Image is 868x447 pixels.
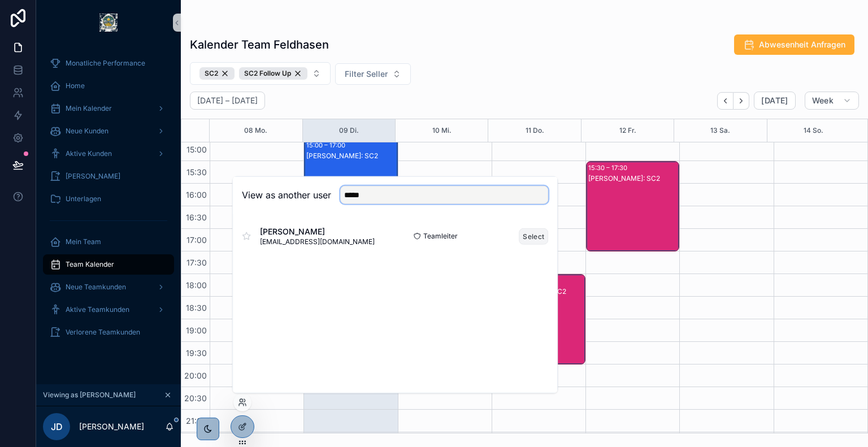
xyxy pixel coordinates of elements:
[710,119,730,142] button: 13 Sa.
[66,172,120,181] span: [PERSON_NAME]
[43,144,174,164] a: Aktive Kunden
[239,67,307,80] button: Unselect SC_2_FOLLOW_UP
[66,127,108,136] span: Neue Kunden
[804,119,823,142] button: 14 So.
[43,322,174,342] a: Verlorene Teamkunden
[734,34,854,55] button: Abwesenheit Anfragen
[526,119,544,142] button: 11 Do.
[66,283,126,292] span: Neue Teamkunden
[43,53,174,73] a: Monatliche Performance
[43,98,174,119] a: Mein Kalender
[423,232,458,241] span: Teamleiter
[197,95,258,106] h2: [DATE] – [DATE]
[588,162,630,173] div: 15:30 – 17:30
[260,226,375,237] span: [PERSON_NAME]
[66,237,101,246] span: Mein Team
[183,190,210,199] span: 16:00
[759,39,845,50] span: Abwesenheit Anfragen
[244,119,267,142] button: 08 Mo.
[66,81,85,90] span: Home
[199,67,235,80] button: Unselect SC_2
[345,68,388,80] span: Filter Seller
[43,277,174,297] a: Neue Teamkunden
[306,140,348,151] div: 15:00 – 17:00
[339,119,359,142] button: 09 Di.
[183,348,210,358] span: 19:30
[66,59,145,68] span: Monatliche Performance
[184,167,210,177] span: 15:30
[761,96,788,106] span: [DATE]
[184,258,210,267] span: 17:30
[43,166,174,186] a: [PERSON_NAME]
[43,254,174,275] a: Team Kalender
[812,96,834,106] span: Week
[184,145,210,154] span: 15:00
[66,328,140,337] span: Verlorene Teamkunden
[43,300,174,320] a: Aktive Teamkunden
[181,371,210,380] span: 20:00
[239,67,307,80] div: SC2 Follow Up
[754,92,795,110] button: [DATE]
[588,174,678,183] div: [PERSON_NAME]: SC2
[260,237,375,246] span: [EMAIL_ADDRESS][DOMAIN_NAME]
[43,390,136,400] span: Viewing as [PERSON_NAME]
[43,189,174,209] a: Unterlagen
[805,92,859,110] button: Week
[183,212,210,222] span: 16:30
[51,420,63,433] span: JD
[190,37,329,53] h1: Kalender Team Feldhasen
[43,121,174,141] a: Neue Kunden
[587,162,679,251] div: 15:30 – 17:30[PERSON_NAME]: SC2
[184,235,210,245] span: 17:00
[66,194,101,203] span: Unterlagen
[183,326,210,335] span: 19:00
[79,421,144,432] p: [PERSON_NAME]
[43,232,174,252] a: Mein Team
[43,76,174,96] a: Home
[242,188,331,202] h2: View as another user
[734,92,749,110] button: Next
[66,260,114,269] span: Team Kalender
[519,228,548,244] button: Select
[432,119,452,142] button: 10 Mi.
[99,14,118,32] img: App logo
[619,119,636,142] button: 12 Fr.
[181,393,210,403] span: 20:30
[36,45,181,357] div: scrollable content
[66,104,112,113] span: Mein Kalender
[717,92,734,110] button: Back
[199,67,235,80] div: SC2
[183,280,210,290] span: 18:00
[190,62,331,85] button: Select Button
[66,149,112,158] span: Aktive Kunden
[66,305,129,314] span: Aktive Teamkunden
[183,416,210,426] span: 21:00
[335,63,411,85] button: Select Button
[306,151,396,160] div: [PERSON_NAME]: SC2
[183,303,210,313] span: 18:30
